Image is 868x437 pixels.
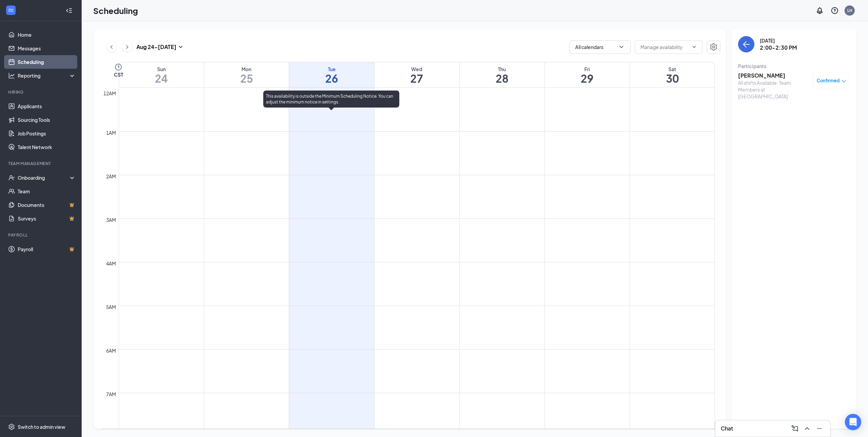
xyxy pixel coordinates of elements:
a: Messages [18,42,76,55]
button: All calendarsChevronDown [569,40,631,54]
a: August 30, 2025 [630,62,715,87]
div: 1am [105,129,117,136]
h1: 29 [545,72,630,84]
a: August 24, 2025 [119,62,204,87]
svg: ComposeMessage [791,424,799,433]
button: ChevronUp [802,423,813,434]
button: back-button [738,36,754,52]
div: Wed [374,66,459,72]
button: Settings [707,40,720,54]
h3: Aug 24 - [DATE] [136,43,177,51]
input: Manage availability [640,43,689,51]
svg: ChevronDown [618,44,625,50]
h1: 25 [204,72,289,84]
a: SurveysCrown [18,212,76,225]
svg: ArrowLeft [742,40,750,48]
h3: Chat [721,425,733,432]
h1: 27 [374,72,459,84]
div: Thu [460,66,544,72]
svg: ChevronRight [124,43,131,51]
div: Switch to admin view [18,423,65,430]
div: Participants [738,63,850,69]
div: LH [847,7,852,13]
h1: 24 [119,72,204,84]
a: DocumentsCrown [18,198,76,212]
button: ChevronRight [122,42,132,52]
div: [DATE] [760,37,797,44]
svg: UserCheck [8,174,15,181]
a: August 29, 2025 [545,62,630,87]
svg: Analysis [8,72,15,79]
svg: WorkstreamLogo [7,7,14,14]
span: Confirmed [817,77,840,84]
div: 3am [105,216,117,224]
h3: 2:00-2:30 PM [760,44,797,51]
div: Team Management [8,161,74,166]
div: Mon [204,66,289,72]
div: 6am [105,347,117,354]
a: Team [18,184,76,198]
a: PayrollCrown [18,242,76,256]
div: Hiring [8,89,74,95]
h1: 26 [289,72,374,84]
svg: Notifications [816,6,824,15]
svg: Collapse [66,7,72,14]
div: Reporting [18,72,76,79]
button: ChevronLeft [106,42,117,52]
a: August 26, 2025 [289,62,374,87]
span: down [841,79,846,84]
div: Payroll [8,232,74,238]
div: 5am [105,303,117,311]
svg: Settings [710,43,718,51]
a: Applicants [18,99,76,113]
div: 12am [102,90,117,97]
h3: [PERSON_NAME] [738,72,809,79]
div: Tue [289,66,374,72]
div: Fri [545,66,630,72]
div: Sun [119,66,204,72]
div: 4am [105,260,117,267]
h1: 30 [630,72,715,84]
svg: QuestionInfo [831,6,839,15]
a: Sourcing Tools [18,113,76,127]
a: Scheduling [18,55,76,69]
div: Open Intercom Messenger [845,414,861,430]
button: Minimize [814,423,825,434]
div: 2am [105,173,117,180]
svg: ChevronUp [803,424,811,433]
div: This availability is outside the Minimum Scheduling Notice. You can adjust the minimum notice in ... [263,91,399,108]
svg: SmallChevronDown [177,43,185,51]
a: August 25, 2025 [204,62,289,87]
svg: Clock [114,63,122,71]
a: Job Postings [18,127,76,140]
svg: ChevronLeft [108,43,115,51]
div: Sat [630,66,715,72]
span: CST [114,71,123,78]
div: All shifts Available: Team Members at [GEOGRAPHIC_DATA] [738,79,809,100]
h1: Scheduling [93,5,138,16]
a: August 28, 2025 [460,62,544,87]
a: Talent Network [18,140,76,154]
svg: ChevronDown [691,44,697,50]
a: August 27, 2025 [374,62,459,87]
div: Onboarding [18,174,70,181]
div: 7am [105,390,117,398]
button: ComposeMessage [789,423,800,434]
svg: Minimize [815,424,823,433]
svg: Settings [8,423,15,430]
a: Home [18,28,76,42]
h1: 28 [460,72,544,84]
